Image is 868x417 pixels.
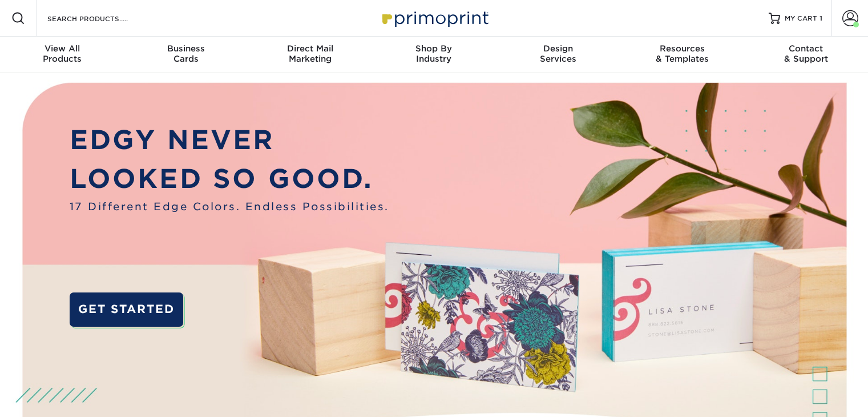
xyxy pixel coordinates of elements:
span: Design [496,43,620,54]
a: Contact& Support [744,37,868,73]
a: DesignServices [496,37,620,73]
a: Shop ByIndustry [372,37,496,73]
span: Resources [620,43,744,54]
p: EDGY NEVER [70,121,389,159]
div: & Templates [620,43,744,64]
input: SEARCH PRODUCTS..... [46,11,158,25]
div: Industry [372,43,496,64]
div: Cards [124,43,248,64]
span: Business [124,43,248,54]
span: Direct Mail [248,43,372,54]
img: Primoprint [377,6,491,30]
a: BusinessCards [124,37,248,73]
span: 1 [819,14,822,22]
span: Contact [744,43,868,54]
div: Services [496,43,620,64]
p: LOOKED SO GOOD. [70,159,389,198]
a: Direct MailMarketing [248,37,372,73]
a: Resources& Templates [620,37,744,73]
a: GET STARTED [70,292,183,327]
div: & Support [744,43,868,64]
div: Marketing [248,43,372,64]
span: 17 Different Edge Colors. Endless Possibilities. [70,199,389,214]
span: Shop By [372,43,496,54]
span: MY CART [785,14,817,23]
